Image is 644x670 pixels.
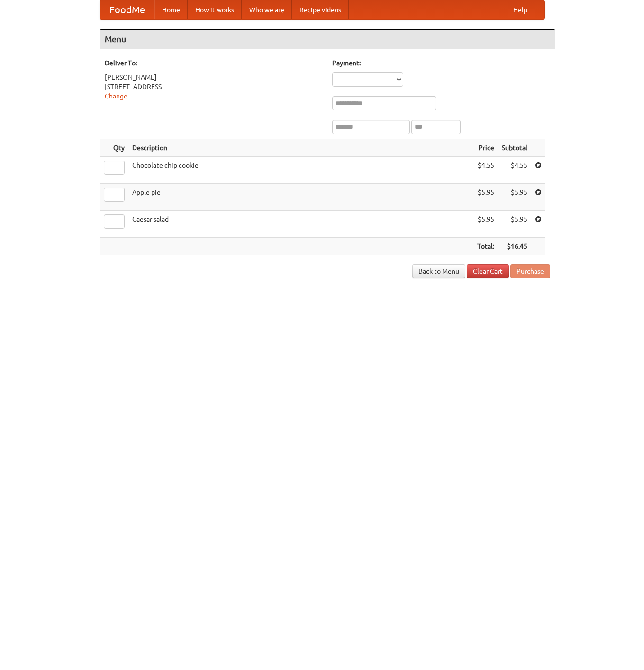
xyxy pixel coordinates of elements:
[467,264,509,278] a: Clear Cart
[510,264,550,278] button: Purchase
[498,211,531,238] td: $5.95
[498,238,531,255] th: $16.45
[473,139,498,157] th: Price
[292,0,349,19] a: Recipe videos
[100,30,555,49] h4: Menu
[105,58,323,68] h5: Deliver To:
[498,184,531,211] td: $5.95
[242,0,292,19] a: Who we are
[128,139,473,157] th: Description
[188,0,242,19] a: How it works
[506,0,535,19] a: Help
[105,82,323,91] div: [STREET_ADDRESS]
[128,211,473,238] td: Caesar salad
[473,238,498,255] th: Total:
[105,92,127,100] a: Change
[100,139,128,157] th: Qty
[473,157,498,184] td: $4.55
[154,0,188,19] a: Home
[473,211,498,238] td: $5.95
[128,184,473,211] td: Apple pie
[412,264,465,278] a: Back to Menu
[100,0,154,19] a: FoodMe
[498,157,531,184] td: $4.55
[128,157,473,184] td: Chocolate chip cookie
[332,58,550,68] h5: Payment:
[473,184,498,211] td: $5.95
[105,72,323,82] div: [PERSON_NAME]
[498,139,531,157] th: Subtotal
